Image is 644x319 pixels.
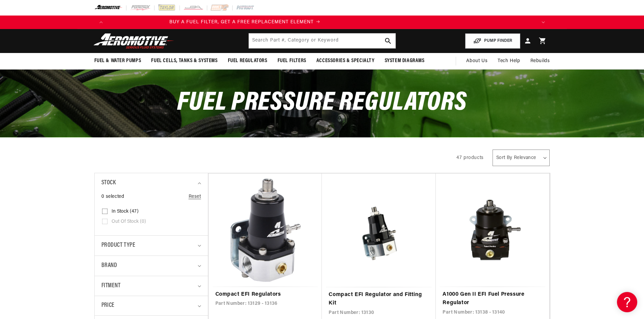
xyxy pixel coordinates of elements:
[493,53,525,69] summary: Tech Help
[223,53,272,69] summary: Fuel Regulators
[101,296,201,315] summary: Price
[536,16,550,29] button: Translation missing: en.sections.announcements.next_announcement
[465,33,520,49] button: PUMP FINDER
[101,301,115,310] span: Price
[77,16,567,29] slideshow-component: Translation missing: en.sections.announcements.announcement_bar
[151,57,217,64] span: Fuel Cells, Tanks & Systems
[381,33,396,48] button: search button
[461,53,493,69] a: About Us
[101,281,121,291] span: Fitment
[101,241,136,250] span: Product type
[31,19,459,26] div: 2 of 4
[329,291,429,308] a: Compact EFI Regulator and Fitting Kit
[525,53,555,69] summary: Rebuilds
[272,53,311,69] summary: Fuel Filters
[278,57,306,64] span: Fuel Filters
[101,193,124,201] span: 0 selected
[456,155,484,160] span: 47 products
[89,53,146,69] summary: Fuel & Water Pumps
[101,173,201,193] summary: Stock (0 selected)
[92,33,176,49] img: Aeromotive
[466,58,487,63] span: About Us
[101,276,201,296] summary: Fitment (0 selected)
[101,178,116,188] span: Stock
[380,53,430,69] summary: System Diagrams
[112,209,139,215] span: In stock (47)
[169,20,314,25] span: BUY A FUEL FILTER, GET A FREE REPLACEMENT ELEMENT
[31,19,459,26] a: BUY A FUEL FILTER, GET A FREE REPLACEMENT ELEMENT
[101,236,201,256] summary: Product type (0 selected)
[112,219,146,225] span: Out of stock (0)
[94,57,141,64] span: Fuel & Water Pumps
[101,256,201,276] summary: Brand (0 selected)
[177,90,467,116] span: Fuel Pressure Regulators
[249,33,396,48] input: Search by Part Number, Category or Keyword
[215,290,315,299] a: Compact EFI Regulators
[385,57,425,64] span: System Diagrams
[316,57,375,64] span: Accessories & Specialty
[311,53,380,69] summary: Accessories & Specialty
[94,16,108,29] button: Translation missing: en.sections.announcements.previous_announcement
[530,57,550,65] span: Rebuilds
[31,19,459,26] div: Announcement
[101,261,117,271] span: Brand
[146,53,222,69] summary: Fuel Cells, Tanks & Systems
[228,57,267,64] span: Fuel Regulators
[189,193,201,201] a: Reset
[498,57,520,65] span: Tech Help
[443,290,543,308] a: A1000 Gen II EFI Fuel Pressure Regulator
